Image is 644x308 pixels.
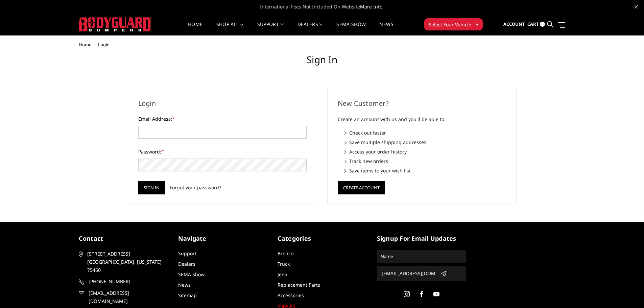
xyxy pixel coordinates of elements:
p: Create an account with us and you'll be able to: [338,115,506,123]
li: Track new orders [344,158,506,165]
button: Select Your Vehicle [424,18,483,30]
label: Email Address: [138,115,307,122]
h1: Sign in [79,54,566,71]
a: Jeep [278,271,287,278]
span: 0 [540,22,545,27]
h5: signup for email updates [377,234,466,243]
button: Create Account [338,181,385,194]
a: Accessories [278,292,304,299]
span: Cart [527,21,539,27]
input: Email [379,268,438,279]
span: ▾ [476,21,478,28]
a: Replacement Parts [278,282,320,288]
span: Login [98,42,110,48]
li: Save items to your wish list [344,167,506,174]
h5: Categories [278,234,367,243]
a: Sitemap [178,292,197,299]
span: [PHONE_NUMBER] [89,278,167,286]
input: Sign in [138,181,165,194]
li: Check out faster [344,129,506,136]
h2: Login [138,98,307,109]
a: Dealers [297,22,323,35]
a: Truck [278,261,290,267]
a: Cart 0 [527,15,545,33]
a: Dealers [178,261,195,267]
span: Select Your Vehicle [429,21,471,28]
a: News [379,22,393,35]
h5: Navigate [178,234,267,243]
a: SEMA Show [336,22,366,35]
span: [STREET_ADDRESS] [GEOGRAPHIC_DATA], [US_STATE] 75460 [87,250,166,274]
label: Password: [138,148,307,155]
h5: contact [79,234,168,243]
a: SEMA Show [178,271,205,278]
a: Account [503,15,525,33]
a: Support [257,22,284,35]
a: More Info [360,3,382,10]
h2: New Customer? [338,98,506,109]
a: Home [79,42,91,48]
a: Forgot your password? [170,184,221,191]
span: [EMAIL_ADDRESS][DOMAIN_NAME] [89,289,167,305]
li: Save multiple shipping addresses [344,139,506,146]
span: Account [503,21,525,27]
img: BODYGUARD BUMPERS [79,17,151,31]
a: News [178,282,191,288]
a: [PHONE_NUMBER] [79,278,168,286]
a: Bronco [278,250,293,257]
a: shop all [216,22,244,35]
a: Home [188,22,202,35]
a: Create Account [338,184,385,190]
li: Access your order history [344,148,506,155]
a: Support [178,250,196,257]
input: Name [378,251,465,262]
a: [EMAIL_ADDRESS][DOMAIN_NAME] [79,289,168,305]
